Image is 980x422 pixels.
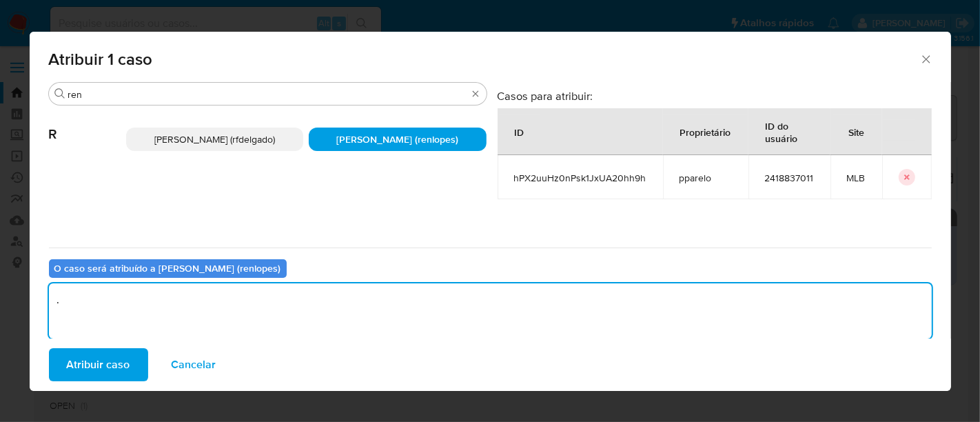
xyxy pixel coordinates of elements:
[514,172,646,184] span: hPX2uuHz0nPsk1JxUA20hh9h
[49,105,126,143] span: R
[172,350,216,380] span: Cancelar
[49,51,920,68] span: Atribuir 1 caso
[498,115,541,148] div: ID
[68,88,467,101] input: Analista de pesquisa
[54,261,281,275] b: O caso será atribuído a [PERSON_NAME] (renlopes)
[49,348,148,381] button: Atribuir caso
[498,89,932,103] h3: Casos para atribuir:
[899,169,915,185] button: icon-button
[309,128,487,151] div: [PERSON_NAME] (renlopes)
[749,109,830,154] div: ID do usuário
[470,88,481,99] button: Apagar busca
[154,348,234,381] button: Cancelar
[833,115,881,148] div: Site
[49,283,932,339] textarea: .
[67,350,130,380] span: Atribuir caso
[154,132,275,146] span: [PERSON_NAME] (rfdelgado)
[765,172,814,184] span: 2418837011
[126,128,304,151] div: [PERSON_NAME] (rfdelgado)
[54,88,65,99] button: Procurar
[664,115,748,148] div: Proprietário
[680,172,732,184] span: pparelo
[919,52,932,65] button: Fechar a janela
[847,172,866,184] span: MLB
[336,132,458,146] span: [PERSON_NAME] (renlopes)
[30,32,951,391] div: assign-modal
